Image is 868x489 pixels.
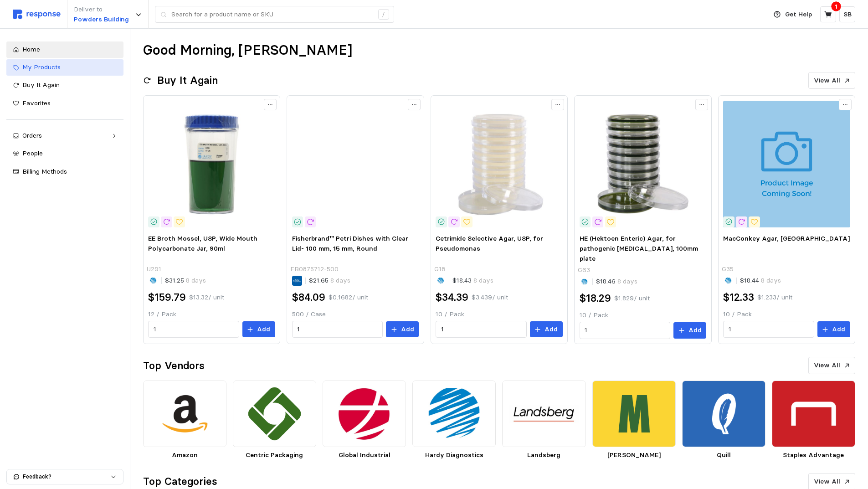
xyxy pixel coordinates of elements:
[808,357,855,374] button: View All
[740,276,781,286] p: $18.44
[148,101,275,227] img: u291_1.jpg
[386,321,419,338] button: Add
[839,6,855,22] button: SB
[688,325,702,335] p: Add
[292,290,325,304] h2: $84.09
[13,10,61,19] img: svg%3e
[154,321,234,338] input: Qty
[592,381,676,448] img: 28d3e18e-6544-46cd-9dd4-0f3bdfdd001e.png
[843,10,852,20] p: SB
[502,450,586,460] p: Landsberg
[143,381,226,448] img: d7805571-9dbc-467d-9567-a24a98a66352.png
[22,131,108,141] div: Orders
[544,324,558,335] p: Add
[723,234,850,242] span: MacConkey Agar, [GEOGRAPHIC_DATA]
[401,324,414,335] p: Add
[323,450,406,460] p: Global Industrial
[6,41,123,58] a: Home
[157,73,218,88] h2: Buy It Again
[378,9,389,20] div: /
[74,15,129,25] p: Powders Building
[297,321,377,338] input: Qty
[596,277,637,287] p: $18.46
[436,309,562,319] p: 10 / Pack
[472,276,493,284] span: 8 days
[729,321,809,338] input: Qty
[759,276,781,284] span: 8 days
[233,381,316,448] img: b57ebca9-4645-4b82-9362-c975cc40820f.png
[452,276,493,286] p: $18.43
[673,322,706,339] button: Add
[257,324,270,335] p: Add
[580,234,698,262] span: HE (Hektoen Enteric) Agar, for pathogenic [MEDICAL_DATA], 100mm plate
[682,381,765,448] img: bfee157a-10f7-4112-a573-b61f8e2e3b38.png
[585,322,665,339] input: Qty
[768,6,817,23] button: Get Help
[6,77,123,93] a: Buy It Again
[434,264,445,274] p: G18
[143,359,205,373] h2: Top Vendors
[242,321,275,338] button: Add
[184,276,206,284] span: 8 days
[614,293,650,304] p: $1.829 / unit
[6,128,123,144] a: Orders
[292,101,419,227] img: F196151~p.eps-250.jpg
[22,63,61,71] span: My Products
[22,167,67,175] span: Billing Methods
[143,474,217,489] h2: Top Categories
[616,277,637,285] span: 8 days
[165,276,206,286] p: $31.25
[441,321,521,338] input: Qty
[723,309,850,319] p: 10 / Pack
[530,321,563,338] button: Add
[323,381,406,448] img: 771c76c0-1592-4d67-9e09-d6ea890d945b.png
[757,293,792,303] p: $1.233 / unit
[578,265,590,275] p: G63
[143,41,352,59] h1: Good Morning, [PERSON_NAME]
[148,290,186,304] h2: $159.79
[772,450,855,460] p: Staples Advantage
[436,290,468,304] h2: $34.39
[580,310,706,320] p: 10 / Pack
[22,45,40,53] span: Home
[412,450,496,460] p: Hardy Diagnostics
[329,276,350,284] span: 8 days
[580,291,611,305] h2: $18.29
[817,321,850,338] button: Add
[329,293,368,303] p: $0.1682 / unit
[808,72,855,89] button: View All
[592,450,676,460] p: [PERSON_NAME]
[143,450,226,460] p: Amazon
[7,469,123,484] button: Feedback?
[6,164,123,180] a: Billing Methods
[74,5,129,15] p: Deliver to
[148,309,275,319] p: 12 / Pack
[309,276,350,286] p: $21.65
[292,234,408,252] span: Fisherbrand™ Petri Dishes with Clear Lid- 100 mm, 15 mm, Round
[412,381,496,448] img: 4fb1f975-dd51-453c-b64f-21541b49956d.png
[502,381,586,448] img: 7d13bdb8-9cc8-4315-963f-af194109c12d.png
[148,234,257,252] span: EE Broth Mossel, USP, Wide Mouth Polycarbonate Jar, 90ml
[472,293,508,303] p: $3.439 / unit
[22,99,51,107] span: Favorites
[147,264,161,274] p: U291
[814,360,840,371] p: View All
[436,101,562,227] img: g18_1.jpg
[22,81,60,89] span: Buy It Again
[6,59,123,76] a: My Products
[814,477,840,487] p: View All
[682,450,765,460] p: Quill
[835,1,837,11] p: 1
[290,264,339,274] p: FB0875712-500
[22,149,43,157] span: People
[723,290,754,304] h2: $12.33
[580,101,706,227] img: g63_1.jpg
[292,309,419,319] p: 500 / Case
[23,473,110,481] p: Feedback?
[785,10,812,20] p: Get Help
[722,264,734,274] p: G35
[772,381,855,448] img: 63258c51-adb8-4b2a-9b0d-7eba9747dc41.png
[832,324,845,335] p: Add
[171,6,373,23] input: Search for a product name or SKU
[233,450,316,460] p: Centric Packaging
